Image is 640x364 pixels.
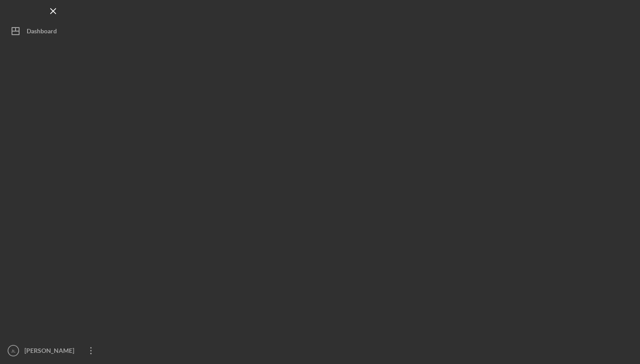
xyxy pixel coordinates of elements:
[11,348,16,353] text: JL
[4,342,102,360] button: JL[PERSON_NAME]
[22,342,80,362] div: [PERSON_NAME]
[27,22,57,42] div: Dashboard
[4,22,102,40] button: Dashboard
